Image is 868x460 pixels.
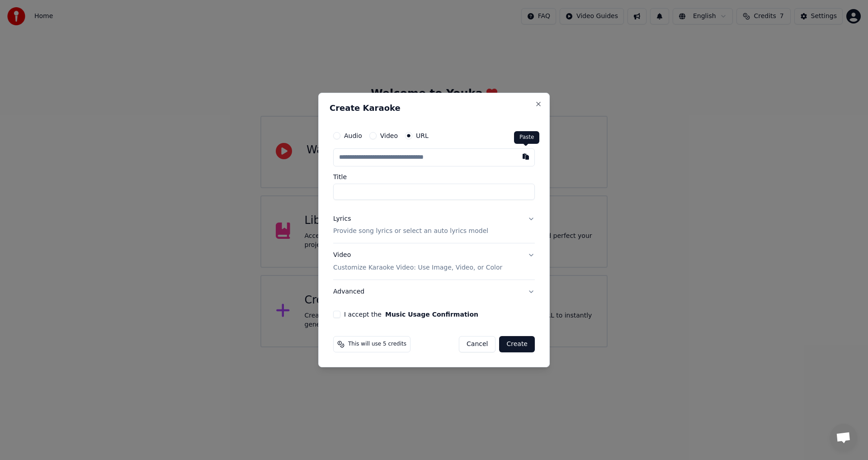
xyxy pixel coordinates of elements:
label: Audio [344,133,362,139]
label: Title [333,174,535,180]
label: Video [380,133,398,139]
label: I accept the [344,311,478,318]
div: Lyrics [333,214,351,223]
p: Provide song lyrics or select an auto lyrics model [333,227,488,236]
button: VideoCustomize Karaoke Video: Use Image, Video, or Color [333,244,535,280]
button: Advanced [333,280,535,304]
button: Create [499,336,535,352]
div: Video [333,251,502,273]
button: I accept the [385,311,478,318]
label: URL [416,133,429,139]
p: Customize Karaoke Video: Use Image, Video, or Color [333,263,502,272]
span: This will use 5 credits [348,341,406,348]
button: Cancel [459,336,495,352]
h2: Create Karaoke [330,104,538,112]
div: Paste [514,131,539,144]
button: LyricsProvide song lyrics or select an auto lyrics model [333,207,535,243]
